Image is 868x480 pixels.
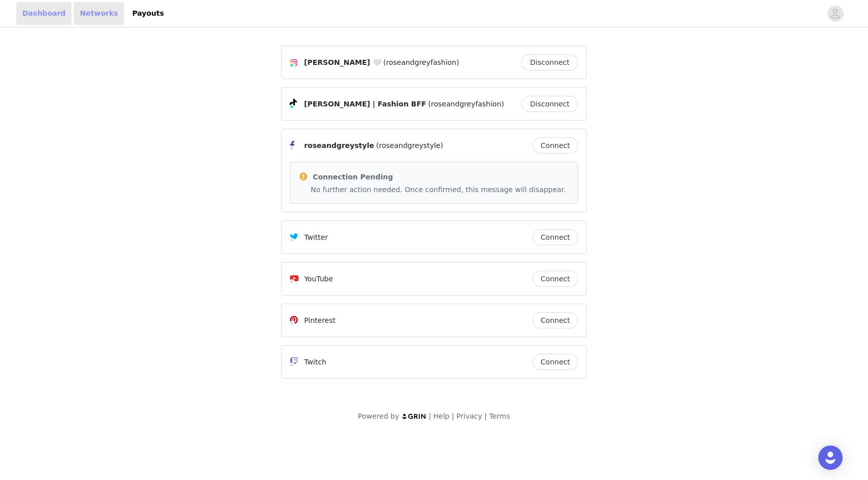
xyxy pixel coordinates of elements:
[428,99,504,109] span: (roseandgreyfashion)
[304,315,336,326] p: Pinterest
[313,173,393,181] span: Connection Pending
[818,446,843,470] div: Open Intercom Messenger
[304,274,333,284] p: YouTube
[290,59,298,67] img: Instagram Icon
[358,412,399,420] span: Powered by
[402,413,427,420] img: logo
[830,6,840,22] div: avatar
[489,412,510,420] a: Terms
[304,140,374,151] span: roseandgreystyle
[521,54,578,70] button: Disconnect
[304,232,328,243] p: Twitter
[429,412,431,420] span: |
[484,412,487,420] span: |
[16,2,72,25] a: Dashboard
[311,184,570,195] p: No further action needed. Once confirmed, this message will disappear.
[532,354,578,370] button: Connect
[532,312,578,328] button: Connect
[126,2,170,25] a: Payouts
[456,412,482,420] a: Privacy
[532,271,578,287] button: Connect
[376,140,443,151] span: (roseandgreystyle)
[74,2,124,25] a: Networks
[452,412,454,420] span: |
[521,96,578,112] button: Disconnect
[304,357,326,367] p: Twitch
[383,57,459,68] span: (roseandgreyfashion)
[304,57,381,68] span: [PERSON_NAME] 🤍
[532,137,578,154] button: Connect
[304,99,426,109] span: [PERSON_NAME] | Fashion BFF
[433,412,450,420] a: Help
[532,229,578,245] button: Connect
